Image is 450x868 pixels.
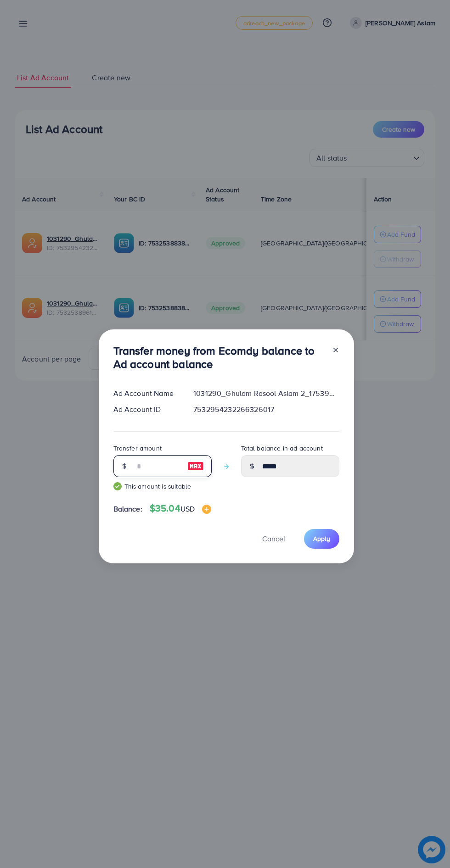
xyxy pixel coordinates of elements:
[313,534,330,543] span: Apply
[150,503,211,514] h4: $35.04
[202,505,211,514] img: image
[241,444,323,453] label: Total balance in ad account
[304,529,339,549] button: Apply
[113,344,325,371] h3: Transfer money from Ecomdy balance to Ad account balance
[113,482,212,491] small: This amount is suitable
[251,529,297,549] button: Cancel
[262,534,285,544] span: Cancel
[106,404,186,415] div: Ad Account ID
[113,482,122,490] img: guide
[186,388,346,399] div: 1031290_Ghulam Rasool Aslam 2_1753902599199
[186,404,346,415] div: 7532954232266326017
[106,388,186,399] div: Ad Account Name
[113,444,162,453] label: Transfer amount
[113,504,142,514] span: Balance:
[180,504,195,514] span: USD
[187,461,204,472] img: image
